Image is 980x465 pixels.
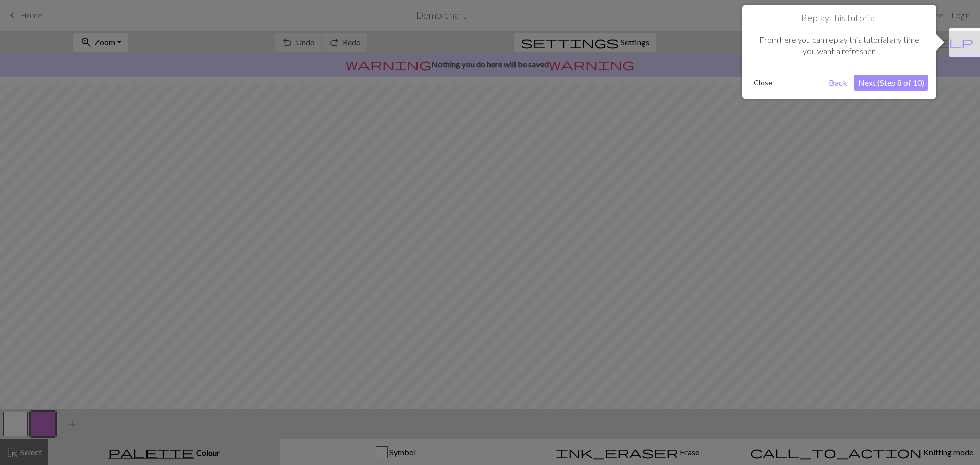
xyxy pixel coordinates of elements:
[750,13,928,24] h1: Replay this tutorial
[854,75,928,91] button: Next (Step 8 of 10)
[750,24,928,67] div: From here you can replay this tutorial any time you want a refresher.
[825,75,851,91] button: Back
[742,5,936,99] div: Replay this tutorial
[750,75,776,90] button: Close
